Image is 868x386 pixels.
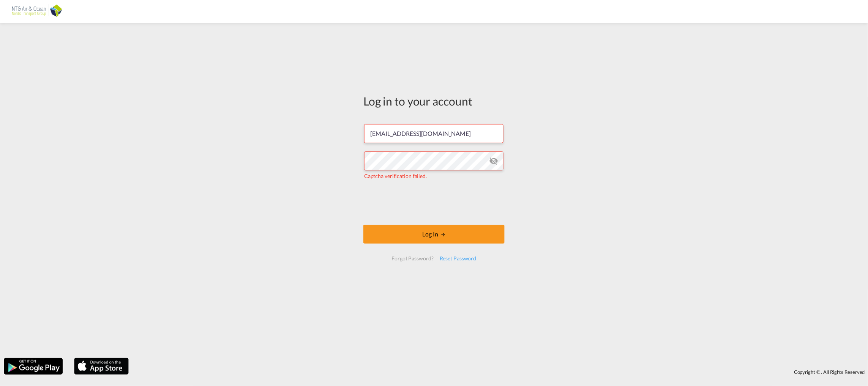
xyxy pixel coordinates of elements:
[388,252,436,265] div: Forgot Password?
[376,187,492,217] iframe: reCAPTCHA
[364,173,427,179] span: Captcha verification failed.
[437,252,480,265] div: Reset Password
[73,357,129,375] img: apple.png
[489,156,498,165] md-icon: icon-eye-off
[11,3,63,20] img: af31b1c0b01f11ecbc353f8e72265e29.png
[363,225,505,244] button: LOGIN
[133,366,868,378] div: Copyright © . All Rights Reserved
[3,357,63,375] img: google.png
[363,93,505,109] div: Log in to your account
[364,124,503,143] input: Enter email/phone number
